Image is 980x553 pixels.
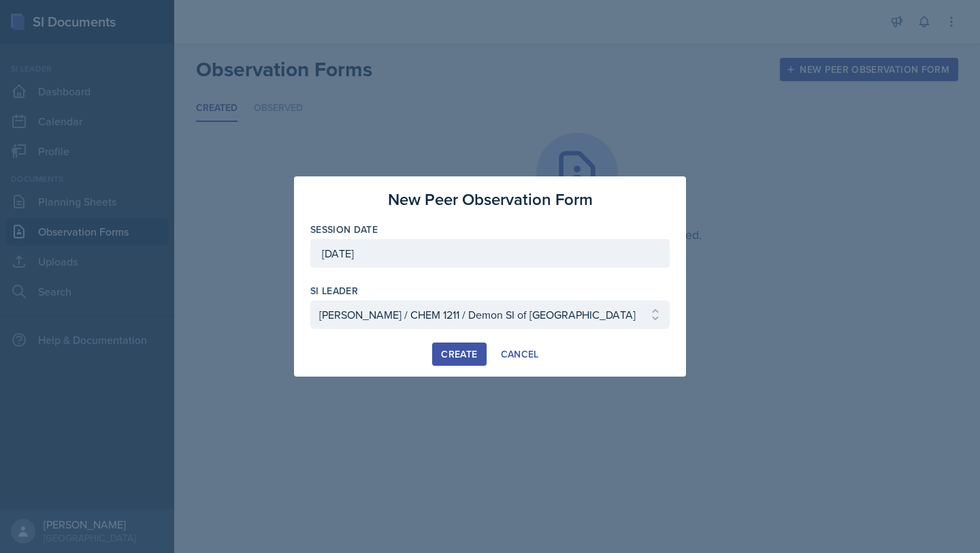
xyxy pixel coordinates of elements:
[310,284,358,298] label: si leader
[310,223,378,236] label: Session Date
[432,343,486,366] button: Create
[492,343,548,366] button: Cancel
[388,187,593,212] h3: New Peer Observation Form
[501,349,539,360] div: Cancel
[441,349,477,360] div: Create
